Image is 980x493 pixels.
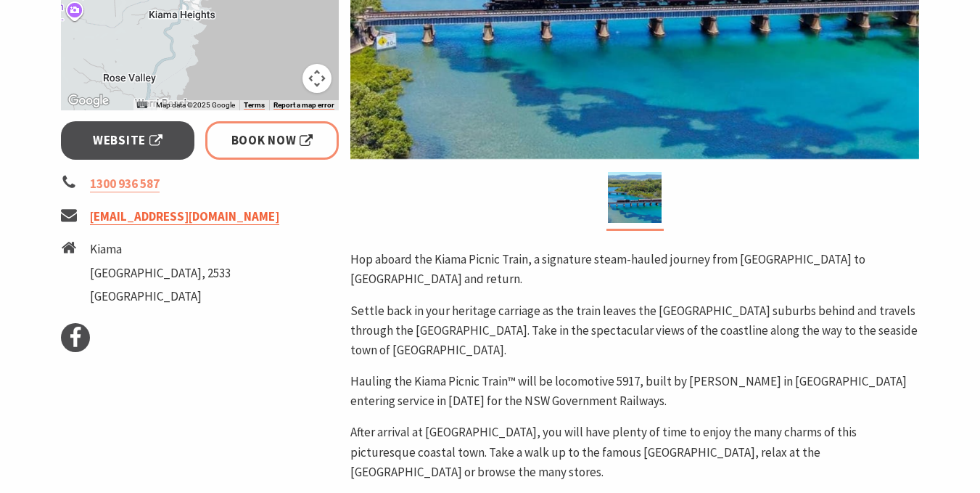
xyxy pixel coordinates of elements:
li: [GEOGRAPHIC_DATA] [90,287,231,306]
a: Website [61,121,195,160]
button: Keyboard shortcuts [137,100,147,110]
li: [GEOGRAPHIC_DATA], 2533 [90,264,231,283]
p: Settle back in your heritage carriage as the train leaves the [GEOGRAPHIC_DATA] suburbs behind an... [350,301,919,361]
a: Terms [244,101,265,110]
span: Map data ©2025 Google [156,101,235,109]
p: Hop aboard the Kiama Picnic Train, a signature steam-hauled journey from [GEOGRAPHIC_DATA] to [GE... [350,250,919,289]
span: Website [93,131,162,150]
img: Kiama Picnic Train [608,172,662,223]
a: Book Now [205,121,339,160]
p: After arrival at [GEOGRAPHIC_DATA], you will have plenty of time to enjoy the many charms of this... [350,423,919,482]
a: [EMAIL_ADDRESS][DOMAIN_NAME] [90,208,279,225]
p: Hauling the Kiama Picnic Train™ will be locomotive 5917, built by [PERSON_NAME] in [GEOGRAPHIC_DA... [350,372,919,411]
button: Map camera controls [302,64,332,93]
a: 1300 936 587 [90,176,160,192]
span: Book Now [231,131,313,150]
li: Kiama [90,240,231,259]
a: Open this area in Google Maps (opens a new window) [65,91,112,110]
a: Report a map error [273,101,334,110]
img: Google [65,91,112,110]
